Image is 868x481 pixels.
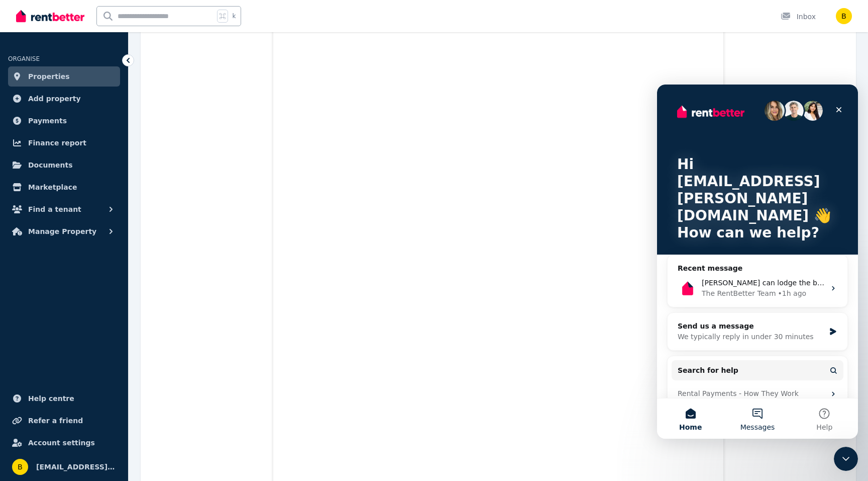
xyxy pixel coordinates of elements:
[28,203,81,215] span: Find a tenant
[36,461,116,473] span: [EMAIL_ADDRESS][PERSON_NAME][DOMAIN_NAME]
[8,388,120,409] a: Help centre
[657,85,858,439] iframe: Intercom live chat
[8,155,120,175] a: Documents
[12,459,28,475] img: brycen.horne@gmail.com
[8,177,120,197] a: Marketplace
[28,415,83,427] span: Refer a friend
[28,115,67,127] span: Payments
[781,12,816,22] div: Inbox
[8,66,120,87] a: Properties
[8,411,120,431] a: Refer a friend
[28,225,96,237] span: Manage Property
[8,133,120,153] a: Finance report
[8,199,120,219] button: Find a tenant
[8,221,120,242] button: Manage Property
[28,437,95,449] span: Account settings
[16,9,84,24] img: RentBetter
[28,93,81,105] span: Add property
[28,392,74,405] span: Help centre
[834,447,858,471] iframe: Intercom live chat
[28,159,73,171] span: Documents
[836,8,852,24] img: brycen.horne@gmail.com
[8,55,40,62] span: ORGANISE
[28,70,70,83] span: Properties
[28,137,86,149] span: Finance report
[8,433,120,453] a: Account settings
[8,89,120,109] a: Add property
[8,111,120,131] a: Payments
[232,12,236,20] span: k
[28,181,77,193] span: Marketplace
